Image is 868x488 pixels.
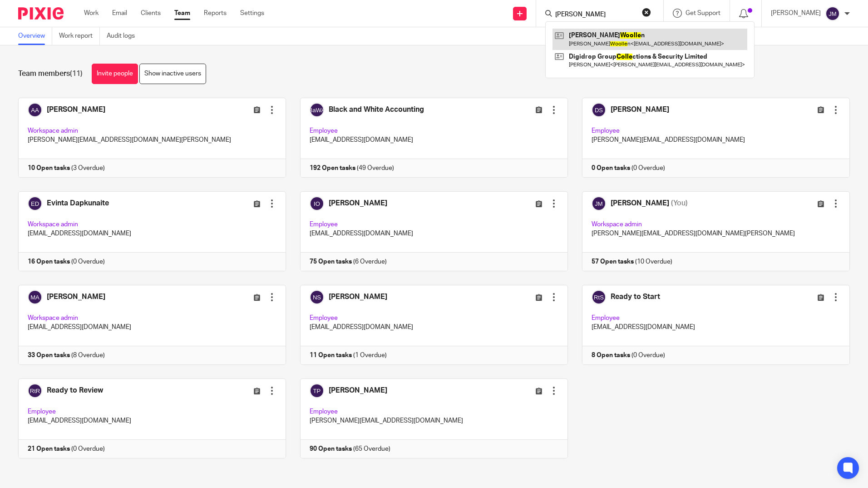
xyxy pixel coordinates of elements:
[686,10,720,16] span: Get Support
[141,9,161,18] a: Clients
[825,6,840,21] img: svg%3E
[642,8,651,17] button: Clear
[139,64,206,84] a: Show inactive users
[59,27,100,45] a: Work report
[18,7,64,20] img: Pixie
[70,70,83,77] span: (11)
[554,11,636,19] input: Search
[240,9,264,18] a: Settings
[18,69,83,79] h1: Team members
[107,27,142,45] a: Audit logs
[18,27,52,45] a: Overview
[204,9,227,18] a: Reports
[84,9,99,18] a: Work
[92,64,138,84] a: Invite people
[174,9,190,18] a: Team
[771,9,821,18] p: [PERSON_NAME]
[112,9,127,18] a: Email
